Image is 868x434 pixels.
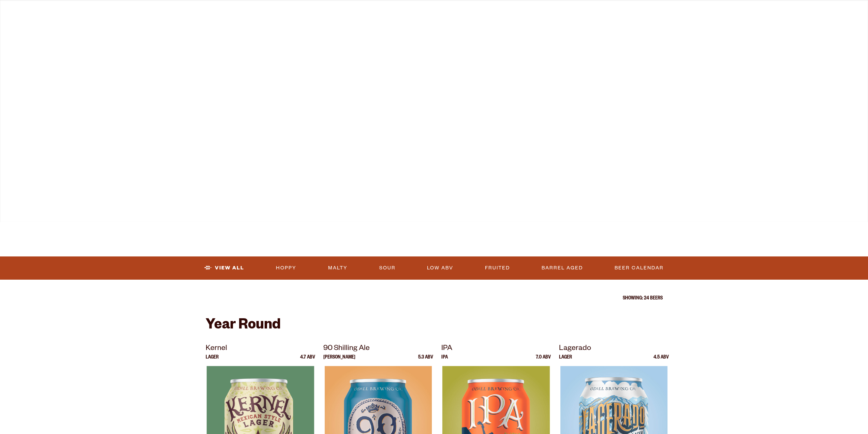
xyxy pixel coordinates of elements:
[612,260,666,276] a: Beer Calendar
[320,4,348,20] a: Gear
[325,9,343,14] span: Gear
[441,355,448,366] p: IPA
[555,9,580,14] span: Impact
[300,355,315,366] p: 4.7 ABV
[441,343,551,355] p: IPA
[273,260,299,276] a: Hoppy
[612,4,663,20] a: Beer Finder
[206,343,315,355] p: Kernel
[559,355,572,366] p: Lager
[481,9,520,14] span: Our Story
[377,260,398,276] a: Sour
[325,260,350,276] a: Malty
[252,9,289,14] span: Taprooms
[195,4,221,20] a: Beer
[551,4,585,20] a: Impact
[379,9,407,14] span: Winery
[323,355,355,366] p: [PERSON_NAME]
[206,296,663,302] p: Showing: 24 Beers
[206,355,219,366] p: Lager
[559,343,669,355] p: Lagerado
[653,355,669,366] p: 4.5 ABV
[476,4,524,20] a: Our Story
[202,260,247,276] a: View All
[375,4,411,20] a: Winery
[247,4,294,20] a: Taprooms
[418,355,433,366] p: 5.3 ABV
[424,260,456,276] a: Low ABV
[323,343,433,355] p: 90 Shilling Ale
[616,9,659,14] span: Beer Finder
[536,355,551,366] p: 7.0 ABV
[482,260,513,276] a: Fruited
[539,260,586,276] a: Barrel Aged
[429,4,455,20] a: Odell Home
[200,9,216,14] span: Beer
[206,318,663,334] h2: Year Round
